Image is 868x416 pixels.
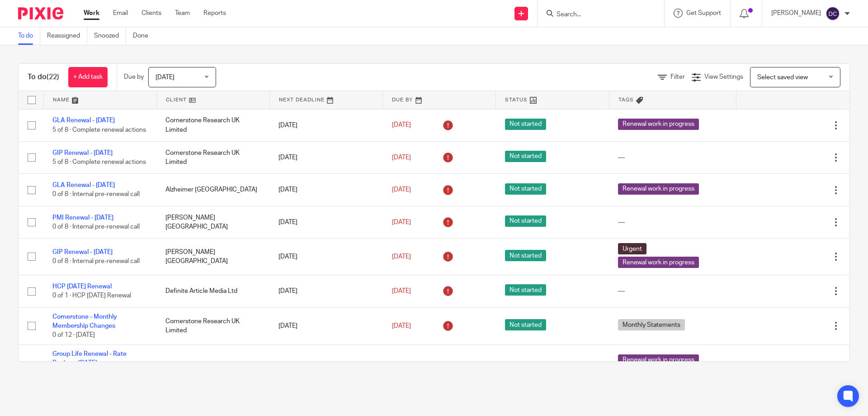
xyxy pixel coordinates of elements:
[124,72,144,81] p: Due by
[47,73,59,81] span: (22)
[505,319,546,330] span: Not started
[505,250,546,261] span: Not started
[556,11,637,19] input: Search
[52,332,95,339] span: 0 of 12 · [DATE]
[618,257,699,268] span: Renewal work in progress
[156,239,269,275] td: [PERSON_NAME][GEOGRAPHIC_DATA]
[47,27,87,45] a: Reassigned
[52,293,131,299] span: 0 of 1 · HCP [DATE] Renewal
[52,283,112,290] a: HCP [DATE] Renewal
[826,6,840,21] img: svg%3E
[505,183,546,195] span: Not started
[618,153,727,162] div: ---
[52,258,140,264] span: 0 of 8 · Internal pre-renewal call
[52,150,113,156] a: GIP Renewal - [DATE]
[156,206,269,238] td: [PERSON_NAME][GEOGRAPHIC_DATA]
[133,27,155,45] a: Done
[269,141,382,173] td: [DATE]
[52,249,113,255] a: GIP Renewal - [DATE]
[618,354,699,366] span: Renewal work in progress
[52,127,146,133] span: 5 of 8 · Complete renewal actions
[618,97,634,102] span: Tags
[269,206,382,238] td: [DATE]
[68,67,108,87] a: + Add task
[156,344,269,391] td: Frobishers Juices Ltd
[203,9,226,18] a: Reports
[269,109,382,141] td: [DATE]
[156,275,269,307] td: Definite Article Media Ltd
[771,9,821,18] p: [PERSON_NAME]
[113,9,128,18] a: Email
[670,74,685,80] span: Filter
[618,183,699,195] span: Renewal work in progress
[52,159,146,165] span: 5 of 8 · Complete renewal actions
[505,215,546,227] span: Not started
[269,174,382,206] td: [DATE]
[84,9,99,18] a: Work
[52,182,115,188] a: GLA Renewal - [DATE]
[618,119,699,130] span: Renewal work in progress
[618,218,727,227] div: ---
[618,319,685,330] span: Monthly Statements
[156,307,269,344] td: Cornerstone Research UK Limited
[392,253,411,260] span: [DATE]
[156,174,269,206] td: Alzheimer [GEOGRAPHIC_DATA]
[505,284,546,296] span: Not started
[269,275,382,307] td: [DATE]
[28,72,59,82] h1: To do
[175,9,190,18] a: Team
[686,10,721,16] span: Get Support
[142,9,161,18] a: Clients
[618,243,646,254] span: Urgent
[618,287,727,296] div: ---
[269,344,382,391] td: [DATE]
[392,288,411,294] span: [DATE]
[392,323,411,329] span: [DATE]
[392,154,411,161] span: [DATE]
[52,314,117,329] a: Cornerstone - Monthly Membership Changes
[505,361,546,373] span: Not started
[269,239,382,275] td: [DATE]
[156,74,175,81] span: [DATE]
[392,122,411,129] span: [DATE]
[156,141,269,173] td: Cornerstone Research UK Limited
[52,351,127,366] a: Group Life Renewal - Rate Review - [DATE]
[505,119,546,130] span: Not started
[757,74,808,81] span: Select saved view
[52,215,113,221] a: PMI Renewal - [DATE]
[18,27,40,45] a: To do
[52,191,140,198] span: 0 of 8 · Internal pre-renewal call
[156,109,269,141] td: Cornerstone Research UK Limited
[52,224,140,230] span: 0 of 8 · Internal pre-renewal call
[52,117,115,124] a: GLA Renewal - [DATE]
[704,74,743,80] span: View Settings
[94,27,126,45] a: Snoozed
[392,186,411,193] span: [DATE]
[505,151,546,162] span: Not started
[269,307,382,344] td: [DATE]
[392,219,411,225] span: [DATE]
[18,7,63,19] img: Pixie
